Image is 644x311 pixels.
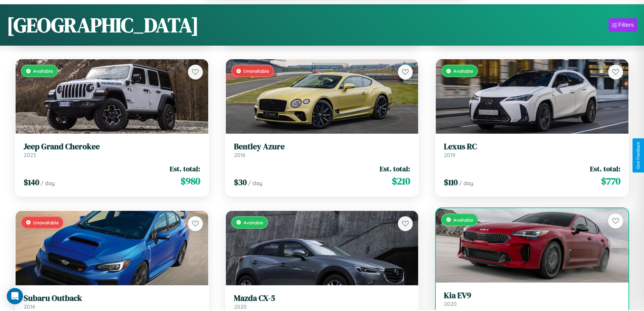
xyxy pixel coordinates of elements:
h3: Bentley Azure [234,142,410,152]
span: $ 110 [444,177,458,188]
span: $ 770 [601,174,620,188]
span: Est. total: [380,164,410,174]
span: 2016 [234,152,245,158]
span: Unavailable [243,68,269,74]
a: Bentley Azure2016 [234,142,410,158]
span: Available [33,68,53,74]
span: 2014 [24,303,35,310]
span: $ 30 [234,177,247,188]
span: 2023 [24,152,36,158]
h3: Mazda CX-5 [234,293,410,303]
span: 2020 [234,303,247,310]
div: Open Intercom Messenger [7,288,23,304]
button: Filters [609,18,637,32]
span: / day [459,180,473,186]
span: Available [453,217,473,223]
h3: Subaru Outback [24,293,200,303]
div: Filters [618,22,634,28]
a: Subaru Outback2014 [24,293,200,310]
span: $ 140 [24,177,39,188]
span: Available [243,220,263,225]
span: / day [41,180,55,186]
span: / day [248,180,262,186]
a: Lexus RC2019 [444,142,620,158]
span: $ 210 [392,174,410,188]
h1: [GEOGRAPHIC_DATA] [7,11,199,39]
span: Est. total: [170,164,200,174]
span: 2020 [444,301,457,307]
h3: Jeep Grand Cherokee [24,142,200,152]
a: Mazda CX-52020 [234,293,410,310]
h3: Lexus RC [444,142,620,152]
a: Kia EV92020 [444,291,620,307]
span: 2019 [444,152,455,158]
h3: Kia EV9 [444,291,620,301]
span: Unavailable [33,220,59,225]
span: Est. total: [590,164,620,174]
a: Jeep Grand Cherokee2023 [24,142,200,158]
div: Give Feedback [636,142,641,169]
span: $ 980 [181,174,200,188]
span: Available [453,68,473,74]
